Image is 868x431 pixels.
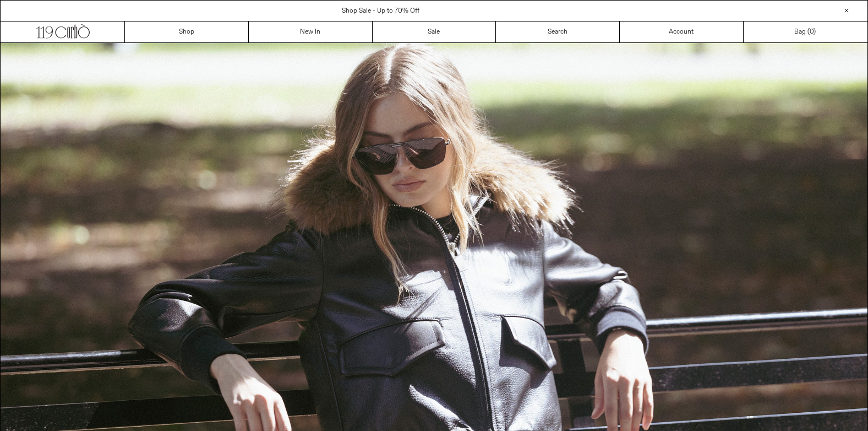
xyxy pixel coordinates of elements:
a: New In [249,21,373,42]
a: Shop Sale - Up to 70% Off [342,7,419,15]
span: 0 [810,28,814,36]
a: Sale [373,21,496,42]
span: ) [810,27,816,37]
a: Shop [125,21,249,42]
a: Search [496,21,620,42]
a: Account [620,21,744,42]
a: Bag () [744,21,867,42]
